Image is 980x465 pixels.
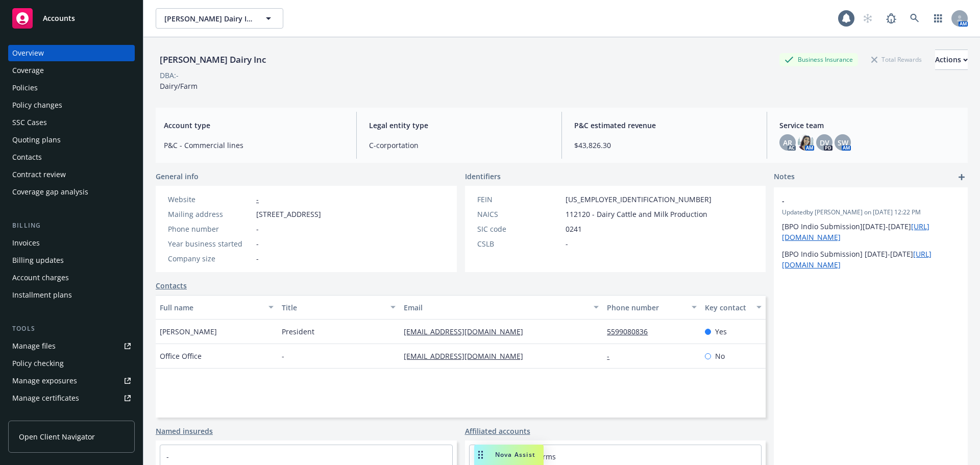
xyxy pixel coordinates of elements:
span: P&C - Commercial lines [164,140,344,151]
a: Manage claims [8,407,135,424]
span: - [282,351,284,361]
span: Yes [715,326,727,337]
span: Notes [774,171,795,183]
div: Installment plans [12,287,72,303]
span: Identifiers [465,171,501,182]
span: P&C estimated revenue [574,120,754,131]
div: Policies [12,80,38,96]
span: Updated by [PERSON_NAME] on [DATE] 12:22 PM [782,208,960,217]
div: Invoices [12,235,40,251]
a: - [607,351,618,361]
a: - [166,452,169,461]
a: Named insureds [156,426,213,436]
a: add [955,171,968,183]
div: Company size [168,253,252,264]
span: - [566,238,568,249]
span: Accounts [43,14,75,22]
span: Open Client Navigator [19,431,95,442]
a: 5599080836 [607,327,656,336]
a: Policy changes [8,97,135,113]
div: Contract review [12,166,66,183]
a: Policy checking [8,355,135,372]
a: Quoting plans [8,132,135,148]
span: Office Office [160,351,202,361]
span: [STREET_ADDRESS] [256,209,321,219]
button: Title [278,295,400,320]
a: Affiliated accounts [465,426,530,436]
span: [PERSON_NAME] [160,326,217,337]
a: Manage files [8,338,135,354]
span: C-corportation [369,140,549,151]
div: FEIN [477,194,561,205]
span: Account type [164,120,344,131]
span: Nova Assist [495,450,535,459]
a: Start snowing [857,8,878,29]
a: [EMAIL_ADDRESS][DOMAIN_NAME] [404,351,531,361]
a: Contacts [8,149,135,165]
span: No [715,351,725,361]
span: President [282,326,314,337]
div: CSLB [477,238,561,249]
div: Title [282,302,384,313]
div: Key contact [705,302,750,313]
div: Drag to move [474,445,487,465]
div: Billing updates [12,252,64,268]
div: Full name [160,302,262,313]
a: Contract review [8,166,135,183]
button: [PERSON_NAME] Dairy Inc [156,8,283,29]
a: [EMAIL_ADDRESS][DOMAIN_NAME] [404,327,531,336]
a: Manage certificates [8,390,135,406]
a: Manage exposures [8,373,135,389]
button: Nova Assist [474,445,544,465]
span: [PERSON_NAME] Dairy Inc [164,13,253,24]
div: Year business started [168,238,252,249]
button: Full name [156,295,278,320]
div: Policy changes [12,97,62,113]
div: DBA: - [160,70,179,81]
a: SSC Cases [8,114,135,131]
a: Billing updates [8,252,135,268]
span: Dairy/Farm [160,81,198,91]
div: Account charges [12,270,69,286]
button: Key contact [701,295,766,320]
a: Invoices [8,235,135,251]
span: [US_EMPLOYER_IDENTIFICATION_NUMBER] [566,194,712,205]
span: Service team [779,120,960,131]
button: Email [400,295,603,320]
span: DV [820,137,829,148]
button: Actions [935,50,968,70]
div: Phone number [168,224,252,234]
span: AR [783,137,792,148]
span: $43,826.30 [574,140,754,151]
span: 0241 [566,224,582,234]
a: Overview [8,45,135,61]
a: Installment plans [8,287,135,303]
div: Contacts [12,149,42,165]
a: Coverage [8,62,135,79]
div: Manage certificates [12,390,79,406]
div: Tools [8,324,135,334]
a: Search [904,8,925,29]
div: Actions [935,50,968,69]
div: Overview [12,45,44,61]
div: SSC Cases [12,114,47,131]
a: [PERSON_NAME] Farms [476,452,556,461]
div: Phone number [607,302,685,313]
span: - [256,253,259,264]
a: Report a Bug [881,8,901,29]
p: [BPO Indio Submission][DATE]-[DATE] [782,221,960,242]
div: Manage claims [12,407,64,424]
div: Manage exposures [12,373,77,389]
img: photo [798,134,814,151]
a: Policies [8,80,135,96]
div: Policy checking [12,355,64,372]
span: Legal entity type [369,120,549,131]
p: [BPO Indio Submission] [DATE]-[DATE] [782,249,960,270]
span: - [256,224,259,234]
span: 112120 - Dairy Cattle and Milk Production [566,209,707,219]
div: Billing [8,221,135,231]
span: - [256,238,259,249]
div: Total Rewards [866,53,927,66]
a: Contacts [156,280,187,291]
